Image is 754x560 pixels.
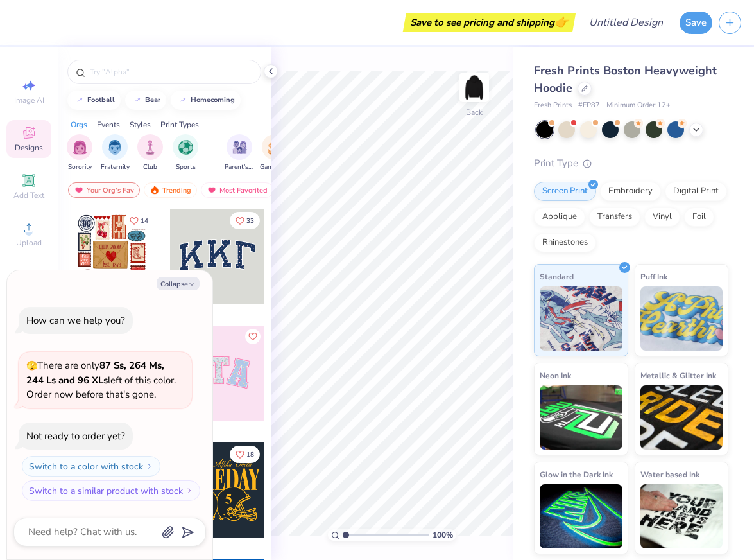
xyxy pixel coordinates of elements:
span: Puff Ink [640,270,667,283]
div: Print Type [534,156,728,171]
button: Save [680,12,712,34]
div: Foil [684,207,714,227]
button: Switch to a similar product with stock [22,480,200,501]
img: Switch to a color with stock [146,462,153,470]
img: Back [461,74,487,100]
img: trend_line.gif [74,96,85,104]
input: Try "Alpha" [89,66,253,78]
div: Events [97,119,120,130]
div: filter for Fraternity [101,134,130,172]
div: homecoming [191,96,235,103]
div: bear [145,96,160,103]
span: # FP87 [578,100,600,111]
img: Switch to a similar product with stock [185,487,193,494]
span: Club [143,162,157,172]
span: Neon Ink [540,369,571,382]
input: Untitled Design [579,10,673,35]
span: Add Text [13,190,44,200]
span: 👉 [554,14,569,30]
div: Not ready to order yet? [26,430,125,442]
img: Glow in the Dark Ink [540,484,622,548]
button: Like [230,446,260,463]
img: most_fav.gif [207,186,217,195]
div: How can we help you? [26,314,125,327]
button: Like [124,212,154,229]
div: filter for Parent's Weekend [225,134,254,172]
button: filter button [101,134,130,172]
span: 33 [246,218,254,224]
img: Neon Ink [540,385,622,450]
img: Club Image [143,140,157,155]
button: filter button [260,134,289,172]
button: bear [125,91,166,110]
span: Water based Ink [640,468,699,481]
img: Sports Image [178,140,193,155]
strong: 87 Ss, 264 Ms, 244 Ls and 96 XLs [26,359,164,387]
button: Like [230,212,260,229]
div: Save to see pricing and shipping [406,13,572,32]
img: trend_line.gif [132,96,142,104]
div: filter for Sorority [67,134,92,172]
img: trend_line.gif [178,96,188,104]
div: Back [466,107,483,118]
img: Game Day Image [268,140,282,155]
span: Glow in the Dark Ink [540,468,613,481]
div: Digital Print [665,182,727,201]
div: filter for Club [137,134,163,172]
img: most_fav.gif [74,186,84,195]
span: 🫣 [26,360,37,372]
div: football [87,96,115,103]
div: Applique [534,207,585,227]
span: Sorority [68,162,92,172]
span: Designs [15,143,43,153]
div: Embroidery [600,182,661,201]
button: filter button [137,134,163,172]
span: There are only left of this color. Order now before that's gone. [26,359,176,401]
span: Parent's Weekend [225,162,254,172]
button: filter button [67,134,92,172]
div: Most Favorited [201,182,273,198]
div: Orgs [71,119,87,130]
span: Sports [176,162,196,172]
button: Collapse [157,277,200,290]
span: Fresh Prints Boston Heavyweight Hoodie [534,63,717,96]
button: filter button [225,134,254,172]
img: trending.gif [150,186,160,195]
span: Game Day [260,162,289,172]
div: Trending [144,182,197,198]
span: 18 [246,451,254,458]
span: 14 [141,218,148,224]
button: homecoming [171,91,241,110]
span: Standard [540,270,574,283]
div: Vinyl [644,207,680,227]
button: football [67,91,121,110]
div: Screen Print [534,182,596,201]
span: Metallic & Glitter Ink [640,369,716,382]
img: Sorority Image [73,140,87,155]
button: Switch to a color with stock [22,456,160,477]
span: Fraternity [101,162,130,172]
button: Like [245,329,261,344]
span: Minimum Order: 12 + [606,100,671,111]
img: Parent's Weekend Image [232,140,247,155]
span: Fresh Prints [534,100,572,111]
div: Print Types [160,119,199,130]
button: filter button [173,134,198,172]
img: Water based Ink [640,484,723,548]
span: Upload [16,238,42,248]
span: Image AI [14,95,44,105]
div: Rhinestones [534,233,596,252]
img: Metallic & Glitter Ink [640,385,723,450]
div: Your Org's Fav [68,182,140,198]
div: filter for Game Day [260,134,289,172]
div: Styles [130,119,151,130]
img: Puff Ink [640,286,723,351]
img: Standard [540,286,622,351]
div: Transfers [589,207,640,227]
img: Fraternity Image [108,140,122,155]
div: filter for Sports [173,134,198,172]
span: 100 % [433,529,453,541]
